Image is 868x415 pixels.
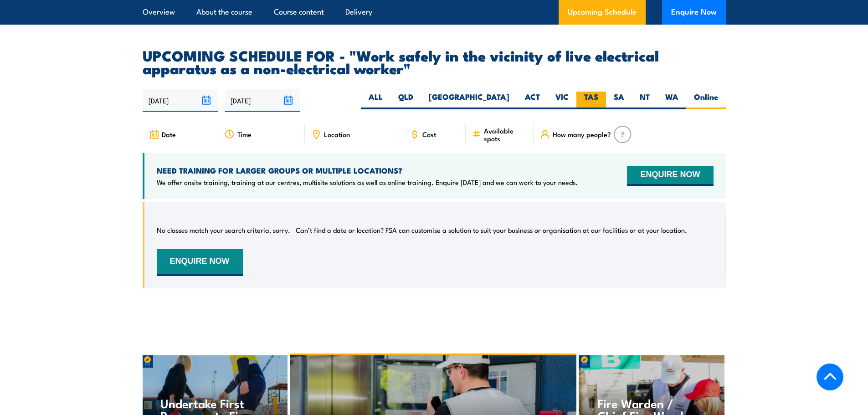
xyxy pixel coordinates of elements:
[361,92,390,109] label: ALL
[157,178,578,187] p: We offer onsite training, training at our centres, multisite solutions as well as online training...
[143,89,218,112] input: From date
[390,92,421,109] label: QLD
[296,225,687,235] p: Can’t find a date or location? FSA can customise a solution to suit your business or organisation...
[421,92,517,109] label: [GEOGRAPHIC_DATA]
[517,92,548,109] label: ACT
[657,92,686,109] label: WA
[324,130,350,138] span: Location
[606,92,632,109] label: SA
[225,89,300,112] input: To date
[143,49,726,74] h2: UPCOMING SCHEDULE FOR - "Work safely in the vicinity of live electrical apparatus as a non-electr...
[157,165,578,175] h4: NEED TRAINING FOR LARGER GROUPS OR MULTIPLE LOCATIONS?
[157,249,243,276] button: ENQUIRE NOW
[632,92,657,109] label: NT
[237,130,252,138] span: Time
[157,225,290,235] p: No classes match your search criteria, sorry.
[422,130,436,138] span: Cost
[162,130,176,138] span: Date
[548,92,576,109] label: VIC
[576,92,606,109] label: TAS
[627,166,713,186] button: ENQUIRE NOW
[553,130,611,138] span: How many people?
[686,92,726,109] label: Online
[484,127,527,142] span: Available spots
